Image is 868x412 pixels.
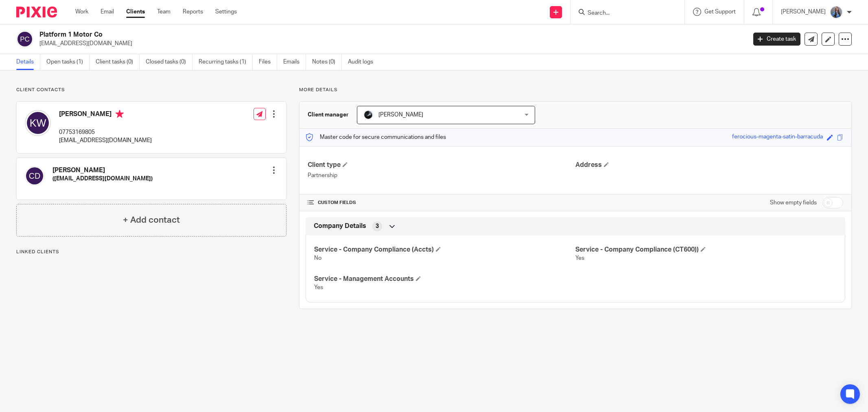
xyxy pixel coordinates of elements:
[314,245,575,254] h4: Service - Company Compliance (Accts)
[830,6,843,19] img: Amanda-scaled.jpg
[46,54,90,70] a: Open tasks (1)
[25,110,51,136] img: svg%3E
[59,136,152,145] p: [EMAIL_ADDRESS][DOMAIN_NAME]
[753,33,800,46] a: Create task
[96,54,140,70] a: Client tasks (0)
[308,171,575,180] p: Partnership
[575,161,843,169] h4: Address
[52,175,153,183] h5: ([EMAIL_ADDRESS][DOMAIN_NAME])
[732,133,823,142] div: ferocious-magenta-satin-barracuda
[312,54,342,70] a: Notes (0)
[59,128,152,136] p: 07753169805
[314,275,575,283] h4: Service - Management Accounts
[16,87,286,93] p: Client contacts
[704,9,736,15] span: Get Support
[16,31,33,48] img: svg%3E
[348,54,379,70] a: Audit logs
[52,166,153,175] h4: [PERSON_NAME]
[308,111,349,119] h3: Client manager
[314,222,366,230] span: Company Details
[183,8,203,16] a: Reports
[299,87,852,93] p: More details
[575,255,584,261] span: Yes
[781,8,826,16] p: [PERSON_NAME]
[378,112,423,118] span: [PERSON_NAME]
[16,249,286,255] p: Linked clients
[575,245,837,254] h4: Service - Company Compliance (CT600))
[306,133,446,141] p: Master code for secure communications and files
[59,110,152,120] h4: [PERSON_NAME]
[308,199,575,206] h4: CUSTOM FIELDS
[314,255,321,261] span: No
[39,39,741,48] p: [EMAIL_ADDRESS][DOMAIN_NAME]
[157,8,171,16] a: Team
[101,8,114,16] a: Email
[116,110,124,118] i: Primary
[199,54,253,70] a: Recurring tasks (1)
[308,161,575,169] h4: Client type
[283,54,306,70] a: Emails
[75,8,88,16] a: Work
[376,222,379,230] span: 3
[363,110,373,120] img: 1000002122.jpg
[587,10,660,17] input: Search
[25,166,44,186] img: svg%3E
[39,31,601,39] h2: Platform 1 Motor Co
[314,285,323,290] span: Yes
[16,7,57,18] img: Pixie
[770,199,817,207] label: Show empty fields
[126,8,145,16] a: Clients
[123,214,180,226] h4: + Add contact
[16,54,40,70] a: Details
[215,8,237,16] a: Settings
[146,54,192,70] a: Closed tasks (0)
[259,54,277,70] a: Files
